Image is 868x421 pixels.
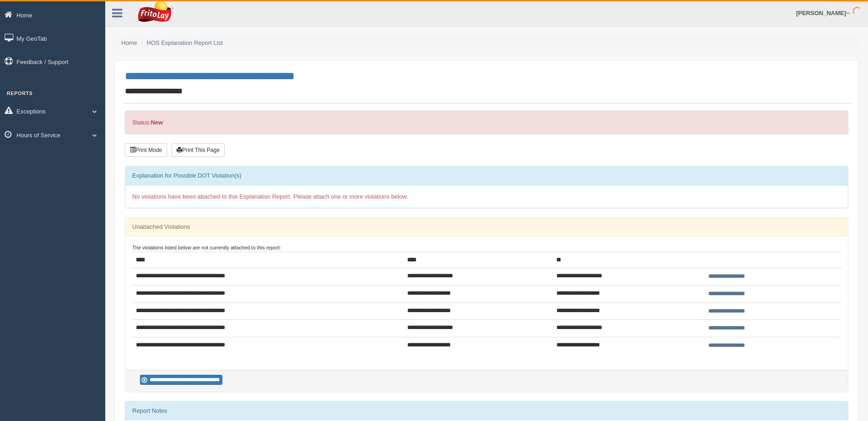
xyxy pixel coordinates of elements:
button: Print Mode [125,143,167,157]
button: Print This Page [172,143,225,157]
div: Report Notes [125,402,848,420]
small: The violations listed below are not currently attached to this report: [132,245,281,250]
div: Explanation for Possible DOT Violation(s) [125,167,848,185]
a: HOS Explanation Report List [147,39,223,46]
span: No violations have been attached to this Explanation Report. Please attach one or more violations... [132,193,408,200]
div: Unattached Violations [125,218,848,236]
div: Status: [125,111,848,134]
strong: New [151,119,163,126]
a: Home [121,39,137,46]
